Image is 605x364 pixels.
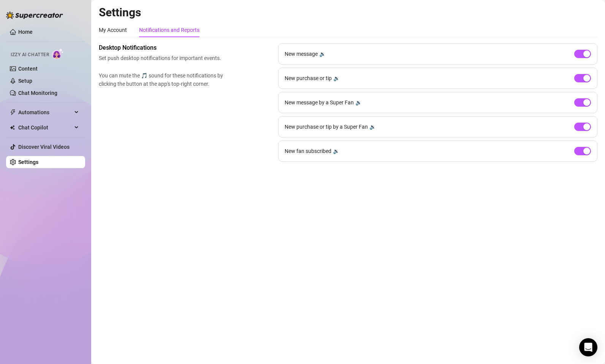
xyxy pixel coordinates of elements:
span: New purchase or tip [285,74,332,82]
img: AI Chatter [52,48,64,59]
a: Settings [18,159,38,165]
a: Chat Monitoring [18,90,57,96]
h2: Settings [99,5,597,20]
img: logo-BBDzfeDw.svg [6,11,63,19]
span: thunderbolt [10,109,16,115]
span: Izzy AI Chatter [11,51,49,58]
img: Chat Copilot [10,125,15,130]
div: Notifications and Reports [139,26,200,34]
span: You can mute the 🎵 sound for these notifications by clicking the button at the app's top-right co... [99,71,226,88]
span: Automations [18,106,72,118]
span: Desktop Notifications [99,43,226,52]
a: Setup [18,78,32,84]
a: Discover Viral Videos [18,144,70,150]
span: New fan subscribed [285,147,331,155]
a: Content [18,66,38,72]
div: 🔉 [333,74,340,82]
div: My Account [99,26,127,34]
span: Chat Copilot [18,121,72,134]
span: New purchase or tip by a Super Fan [285,123,368,131]
div: 🔉 [333,147,339,155]
span: Set push desktop notifications for important events. [99,54,226,62]
span: New message [285,50,318,58]
div: 🔉 [369,123,376,131]
div: 🔉 [319,50,326,58]
div: 🔉 [355,98,362,107]
span: New message by a Super Fan [285,98,354,107]
div: Open Intercom Messenger [579,338,597,356]
a: Home [18,29,33,35]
